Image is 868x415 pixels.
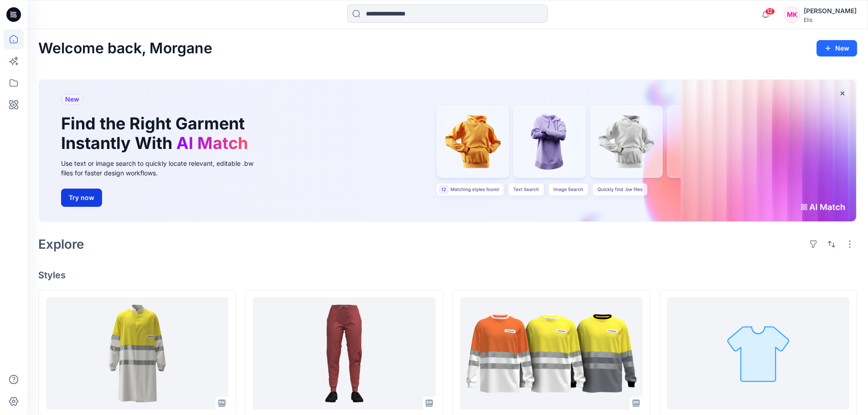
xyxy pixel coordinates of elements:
div: Elis [804,16,857,23]
span: AI Match [176,133,248,153]
button: Try now [61,189,102,207]
h1: Find the Right Garment Instantly With [61,114,252,153]
span: New [65,94,79,105]
div: MK [784,6,800,23]
div: Use text or image search to quickly locate relevant, editable .bw files for faster design workflows. [61,159,266,178]
h4: Styles [38,270,857,281]
button: New [817,40,857,56]
a: FERRERO_Coat_Foodindustry_Men [46,297,228,410]
a: FERRERO_T-shirt_Men [460,297,642,410]
h2: Explore [38,237,84,251]
div: [PERSON_NAME] [804,5,857,16]
a: TRWOMANHEALTHCARE [253,297,435,410]
span: 12 [765,8,775,15]
a: H748 [667,297,849,410]
h2: Welcome back, Morgane [38,40,212,57]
